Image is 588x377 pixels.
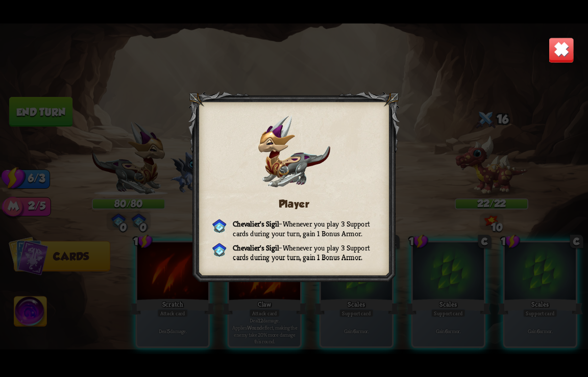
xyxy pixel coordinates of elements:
span: Whenever you play 3 Support cards during your turn, gain 1 Bonus Armor. [233,219,370,238]
p: – [212,243,376,262]
img: ChevalierSigil.png [212,243,227,257]
img: Chevalier_Dragon.png [258,115,331,189]
b: Chevalier's Sigil [233,243,279,253]
span: Whenever you play 3 Support cards during your turn, gain 1 Bonus Armor. [233,243,370,262]
b: Chevalier's Sigil [233,219,279,229]
img: ChevalierSigil.png [212,219,227,233]
h3: Player [212,198,376,210]
img: Close_Button.png [549,37,574,63]
p: – [212,219,376,238]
